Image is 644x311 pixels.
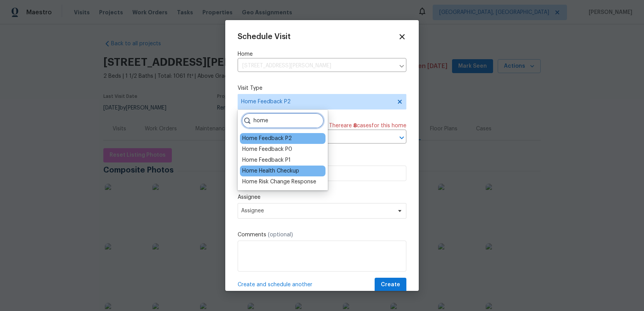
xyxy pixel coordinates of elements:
span: (optional) [268,232,293,238]
span: Create [381,280,400,290]
span: Assignee [241,208,393,214]
label: Assignee [238,193,406,201]
div: Home Feedback P1 [242,156,291,164]
label: Visit Type [238,84,406,92]
div: Home Feedback P2 [242,135,292,142]
input: Enter in an address [238,60,395,72]
span: Schedule Visit [238,33,291,41]
label: Home [238,50,406,58]
div: Home Feedback P0 [242,145,292,153]
span: Close [398,32,406,41]
div: Home Risk Change Response [242,178,316,186]
button: Open [396,132,407,143]
button: Create [375,278,406,292]
span: Home Feedback P2 [241,98,392,106]
span: Create and schedule another [238,281,312,289]
div: Home Health Checkup [242,167,299,175]
span: 8 [353,123,357,128]
label: Comments [238,231,406,239]
span: There are case s for this home [329,122,406,130]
